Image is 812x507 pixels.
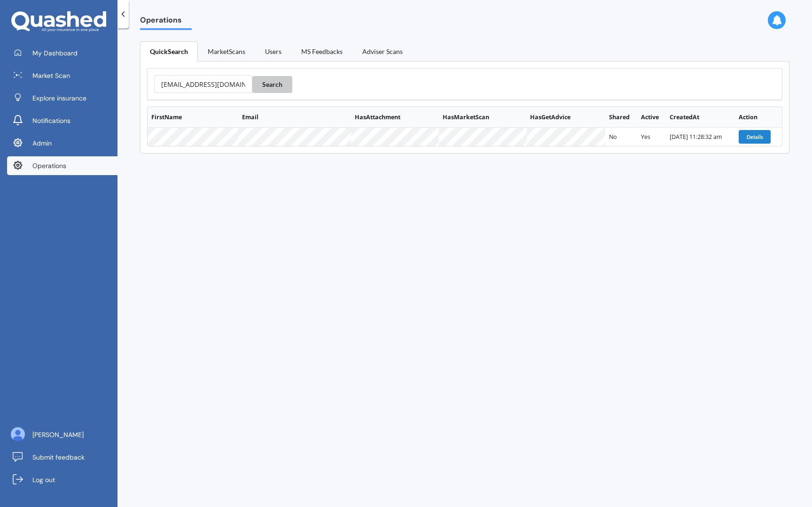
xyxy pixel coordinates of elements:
span: Operations [32,161,66,170]
img: ALV-UjU6YHOUIM1AGx_4vxbOkaOq-1eqc8a3URkVIJkc_iWYmQ98kTe7fc9QMVOBV43MoXmOPfWPN7JjnmUwLuIGKVePaQgPQ... [11,427,25,441]
a: Explore insurance [7,89,117,108]
span: Notifications [32,116,70,125]
th: Shared [605,107,637,128]
a: Market Scan [7,66,117,85]
a: Submit feedback [7,448,117,467]
span: Explore insurance [32,93,86,103]
th: HasMarketScan [439,107,526,128]
a: My Dashboard [7,44,117,62]
th: CreatedAt [666,107,735,128]
a: [PERSON_NAME] [7,425,117,444]
th: FirstName [148,107,238,128]
button: Details [739,130,771,143]
span: Submit feedback [32,453,85,462]
button: Search [252,76,292,93]
span: Operations [140,15,192,28]
span: My Dashboard [32,48,78,58]
a: Users [255,41,291,61]
a: MS Feedbacks [291,41,352,61]
th: Email [238,107,351,128]
a: QuickSearch [140,41,198,61]
th: HasGetAdvice [527,107,605,128]
span: [PERSON_NAME] [32,430,84,439]
th: Action [735,107,782,128]
a: Notifications [7,111,117,130]
td: No [605,128,637,146]
a: Adviser Scans [352,41,413,61]
a: Details [739,133,772,141]
a: Log out [7,470,117,489]
th: Active [637,107,666,128]
th: HasAttachment [351,107,439,128]
a: Admin [7,134,117,153]
input: Type email to search... [154,75,252,93]
td: Yes [637,128,666,146]
span: Market Scan [32,71,70,80]
td: [DATE] 11:28:32 am [666,128,735,146]
span: Admin [32,138,52,148]
a: MarketScans [198,41,255,61]
span: Log out [32,475,55,484]
a: Operations [7,156,117,175]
